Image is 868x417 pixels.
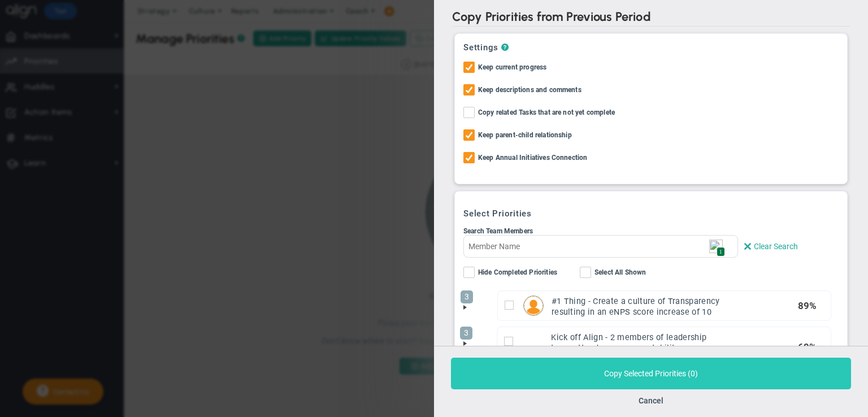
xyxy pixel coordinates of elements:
div: % [798,299,817,312]
h2: Copy Priorities from Previous Period [452,9,850,27]
span: Keep parent-child relationship [478,129,572,142]
h3: Kick off Align - 2 members of leadership team attend every accountability course meeting [551,333,721,364]
button: Copy Selected Priorities (0) [451,358,851,389]
span: 69 [798,341,809,353]
span: 1 [717,247,725,257]
span: 89 [798,300,809,311]
h3: Settings [463,42,839,53]
span: 0 [691,369,695,378]
div: Search Team Members [463,227,839,235]
img: Mark Collins [524,296,543,315]
div: % [798,341,817,353]
input: Member Name [463,235,738,258]
span: Keep descriptions and comments [478,84,581,97]
span: Copy related Tasks that are not yet complete [478,107,615,120]
div: Mark Collins [523,296,544,316]
span: Hide Completed Priorities [478,267,557,280]
h3: #1 Thing - Create a culture of Transparency resulting in an eNPS score increase of 10 [552,297,721,318]
span: 3 [460,327,472,340]
h3: Select Priorities [463,208,839,219]
span: Keep Annual Initiatives Connection [478,152,587,165]
span: Select All Shown [594,267,646,280]
span: 3 [461,290,473,303]
button: Cancel [639,396,663,405]
span: Keep current progress [478,62,546,75]
button: Clear Search [741,235,833,258]
img: npw-badge-icon.svg [709,240,723,253]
